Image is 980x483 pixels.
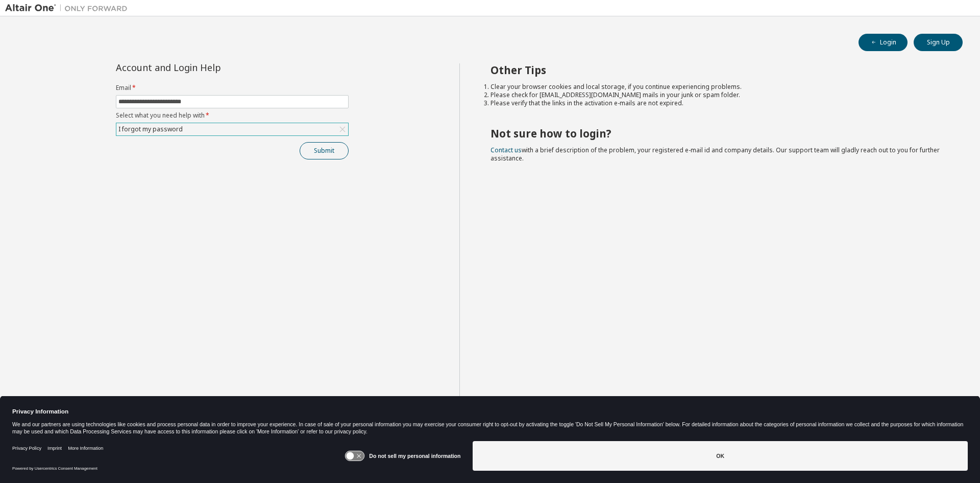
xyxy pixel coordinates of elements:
[117,124,184,135] div: I forgot my password
[5,3,133,13] img: Altair One
[914,34,963,51] button: Sign Up
[300,142,349,159] button: Submit
[491,99,945,107] li: Please verify that the links in the activation e-mails are not expired.
[116,123,348,135] div: I forgot my password
[859,34,908,51] button: Login
[116,84,349,92] label: Email
[491,83,945,91] li: Clear your browser cookies and local storage, if you continue experiencing problems.
[116,63,302,72] div: Account and Login Help
[491,91,945,99] li: Please check for [EMAIL_ADDRESS][DOMAIN_NAME] mails in your junk or spam folder.
[491,146,522,154] a: Contact us
[491,146,940,163] span: with a brief description of the problem, your registered e-mail id and company details. Our suppo...
[491,63,945,77] h2: Other Tips
[116,111,349,120] label: Select what you need help with
[491,127,945,140] h2: Not sure how to login?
